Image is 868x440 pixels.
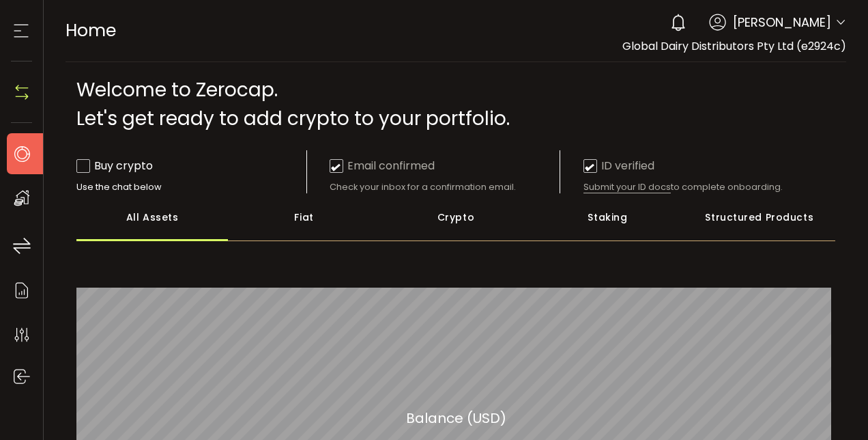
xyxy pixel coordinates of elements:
img: N4P5cjLOiQAAAABJRU5ErkJggg== [12,82,32,102]
span: Submit your ID docs [583,181,671,193]
div: Fiat [228,193,379,241]
div: Email confirmed [330,157,435,174]
iframe: Chat Widget [800,374,868,440]
div: Buy crypto [76,157,153,174]
div: to complete onboarding. [583,181,813,193]
div: Crypto [380,193,532,241]
div: All Assets [76,193,228,241]
section: Balance (USD) [406,407,506,428]
span: [PERSON_NAME] [733,13,831,31]
div: Use the chat below [76,181,306,193]
div: Welcome to Zerocap. Let's get ready to add crypto to your portfolio. [76,76,835,133]
div: ID verified [583,157,654,174]
div: Structured Products [684,193,835,241]
span: Home [66,18,116,42]
div: Staking [532,193,683,241]
div: Check your inbox for a confirmation email. [330,181,560,193]
span: Global Dairy Distributors Pty Ltd (e2924c) [622,38,846,54]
